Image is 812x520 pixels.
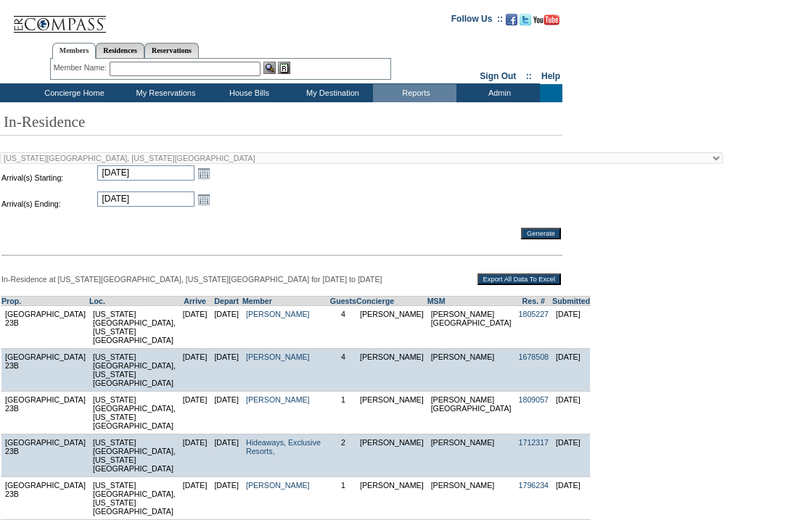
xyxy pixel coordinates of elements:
td: [GEOGRAPHIC_DATA] 23B [1,392,89,434]
td: Admin [456,84,540,102]
a: Become our fan on Facebook [506,18,517,27]
a: [PERSON_NAME] [246,352,310,361]
img: Become our fan on Facebook [506,14,517,25]
a: Arrive [184,297,206,305]
a: Members [52,43,97,59]
a: 1678508 [519,352,549,361]
td: [PERSON_NAME][GEOGRAPHIC_DATA] [427,392,515,434]
td: [DATE] [210,306,242,349]
td: [US_STATE][GEOGRAPHIC_DATA], [US_STATE][GEOGRAPHIC_DATA] [89,477,179,520]
a: Hideaways, Exclusive Resorts, [246,438,321,455]
td: [DATE] [179,434,211,477]
td: [DATE] [210,392,242,434]
a: Follow us on Twitter [520,18,531,27]
a: Residences [96,43,144,58]
a: [PERSON_NAME] [246,395,310,404]
td: [DATE] [552,306,591,349]
a: Subscribe to our YouTube Channel [533,18,559,27]
a: 1712317 [519,438,549,447]
td: [GEOGRAPHIC_DATA] 23B [1,306,89,349]
td: [DATE] [179,477,211,520]
td: [US_STATE][GEOGRAPHIC_DATA], [US_STATE][GEOGRAPHIC_DATA] [89,392,179,434]
a: Prop. [1,297,21,305]
img: Reservations [278,62,290,74]
a: Reservations [144,43,199,58]
td: [DATE] [179,392,211,434]
td: [GEOGRAPHIC_DATA] 23B [1,477,89,520]
td: [DATE] [552,392,591,434]
td: [US_STATE][GEOGRAPHIC_DATA], [US_STATE][GEOGRAPHIC_DATA] [89,349,179,392]
td: 4 [330,306,356,349]
td: 1 [330,477,356,520]
div: Member Name: [54,62,110,74]
span: In-Residence at [US_STATE][GEOGRAPHIC_DATA], [US_STATE][GEOGRAPHIC_DATA] for [DATE] to [DATE] [1,275,382,284]
td: [DATE] [210,434,242,477]
a: Open the calendar popup. [196,191,212,207]
a: Help [541,71,560,81]
td: [PERSON_NAME][GEOGRAPHIC_DATA] [427,306,515,349]
td: [DATE] [210,349,242,392]
td: [PERSON_NAME] [356,349,427,392]
td: Arrival(s) Starting: [1,165,96,190]
a: Depart [214,297,239,305]
td: [US_STATE][GEOGRAPHIC_DATA], [US_STATE][GEOGRAPHIC_DATA] [89,434,179,477]
input: Generate [521,228,561,239]
a: Submitted [552,297,590,305]
td: My Destination [290,84,373,102]
a: [PERSON_NAME] [246,481,310,490]
a: 1809057 [519,395,549,404]
td: 4 [330,349,356,392]
a: Sign Out [480,71,516,81]
a: MSM [427,297,446,305]
span: :: [526,71,532,81]
td: [PERSON_NAME] [356,306,427,349]
td: [DATE] [210,477,242,520]
td: [GEOGRAPHIC_DATA] 23B [1,349,89,392]
td: Concierge Home [23,84,123,102]
td: Reports [373,84,456,102]
td: [PERSON_NAME] [427,477,515,520]
td: House Bills [206,84,290,102]
td: [DATE] [552,434,591,477]
td: [US_STATE][GEOGRAPHIC_DATA], [US_STATE][GEOGRAPHIC_DATA] [89,306,179,349]
a: Concierge [356,297,394,305]
img: Compass Home [12,4,107,33]
a: [PERSON_NAME] [246,310,310,318]
td: [PERSON_NAME] [427,434,515,477]
td: [GEOGRAPHIC_DATA] 23B [1,434,89,477]
td: Arrival(s) Ending: [1,191,96,216]
td: [DATE] [552,349,591,392]
input: Export All Data To Excel [477,273,561,285]
td: 1 [330,392,356,434]
td: Follow Us :: [451,12,503,30]
a: 1805227 [519,310,549,318]
td: 2 [330,434,356,477]
td: [PERSON_NAME] [356,434,427,477]
td: [PERSON_NAME] [356,477,427,520]
a: Guests [330,297,356,305]
td: [PERSON_NAME] [427,349,515,392]
td: [DATE] [179,306,211,349]
img: View [263,62,276,74]
a: Loc. [89,297,105,305]
a: Open the calendar popup. [196,165,212,181]
a: Member [242,297,272,305]
td: My Reservations [123,84,206,102]
td: [DATE] [179,349,211,392]
a: 1796234 [519,481,549,490]
a: Res. # [522,297,545,305]
td: [DATE] [552,477,591,520]
td: [PERSON_NAME] [356,392,427,434]
img: Follow us on Twitter [520,14,531,25]
img: Subscribe to our YouTube Channel [533,15,559,25]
